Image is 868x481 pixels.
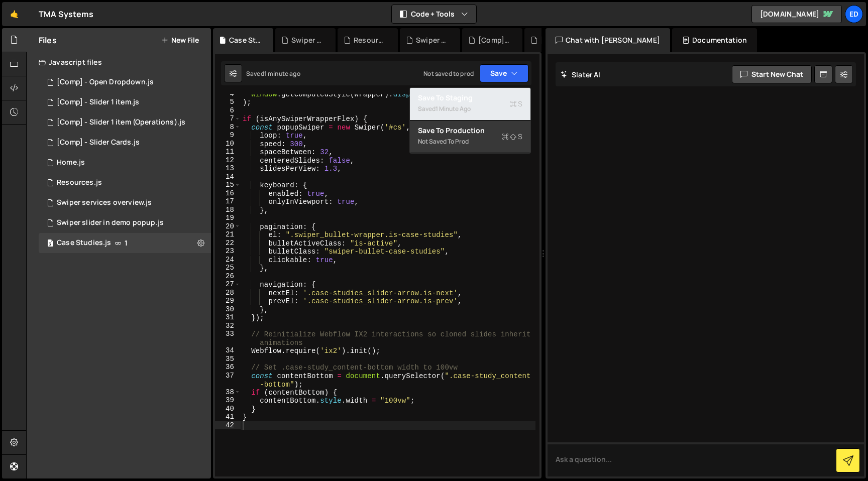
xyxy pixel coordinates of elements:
span: 3 [47,240,53,248]
div: Chat with [PERSON_NAME] [546,28,670,52]
div: Swiper slider in demo popup.js [57,218,164,227]
h2: Slater AI [561,70,601,79]
div: [Comp] - Slider Cards.js [57,138,140,147]
button: Save to ProductionS Not saved to prod [410,121,530,153]
div: [Comp] - Slider 1 item.js [57,98,139,107]
div: 35 [215,355,241,364]
div: 27 [215,280,241,289]
div: 41 [215,413,241,421]
div: 37 [215,372,241,388]
button: Code + Tools [392,5,476,23]
div: 8 [215,123,241,132]
div: 15745/44803.js [39,193,211,213]
div: 14 [215,173,241,181]
div: 24 [215,256,241,264]
div: [Comp] - Slider 1 item.js [540,35,573,45]
div: 15 [215,181,241,189]
div: 20 [215,222,241,231]
div: 22 [215,239,241,248]
div: 12 [215,156,241,165]
div: Case Studies.js [57,238,111,248]
button: New File [161,36,199,44]
div: Swiper slider in demo popup.js [416,35,448,45]
div: 33 [215,330,241,346]
div: 15745/44306.js [39,173,211,193]
span: S [510,99,522,109]
div: Case Studies.js [39,233,211,253]
div: 6 [215,106,241,115]
div: 32 [215,322,241,330]
a: [DOMAIN_NAME] [751,5,842,23]
div: 11 [215,148,241,156]
div: [Comp] - Open Dropdown.js [478,35,510,45]
div: 7 [215,114,241,123]
div: 21 [215,230,241,239]
h2: Files [39,35,57,46]
div: Resources.js [354,35,386,45]
div: 9 [215,131,241,140]
div: TMA Systems [39,8,93,20]
div: 15745/43499.js [39,213,211,233]
div: Not saved to prod [418,136,522,148]
div: 36 [215,363,241,372]
div: 15745/41885.js [39,92,211,112]
div: Case Studies.js [229,35,261,45]
button: Save to StagingS Saved1 minute ago [410,88,530,121]
a: Ed [845,5,863,23]
div: 17 [215,197,241,206]
div: 30 [215,305,241,314]
div: 29 [215,297,241,305]
div: 28 [215,289,241,297]
div: Save to Production [418,126,522,136]
div: 39 [215,396,241,405]
span: 1 [125,239,128,247]
div: 16 [215,189,241,198]
div: Home.js [57,158,85,167]
div: Javascript files [27,52,211,72]
div: Swiper services overview.js [291,35,323,45]
div: Saved [246,69,300,78]
div: 34 [215,346,241,355]
span: S [502,132,522,142]
div: 13 [215,164,241,173]
div: 40 [215,405,241,413]
div: 15745/41947.js [39,72,211,92]
div: Documentation [672,28,757,52]
div: 10 [215,140,241,148]
div: 42 [215,421,241,430]
div: 5 [215,98,241,106]
div: 25 [215,264,241,272]
div: 15745/41948.js [39,112,211,133]
div: 1 minute ago [436,104,471,113]
div: 18 [215,206,241,214]
div: 15745/41882.js [39,153,211,173]
div: [Comp] - Open Dropdown.js [57,78,154,87]
div: 38 [215,388,241,397]
div: Saved [418,103,522,115]
div: 15745/42002.js [39,133,211,153]
div: Swiper services overview.js [57,198,152,207]
div: [Comp] - Slider 1 item (Operations).js [57,118,185,127]
button: Start new chat [732,65,812,83]
div: 31 [215,313,241,322]
a: 🤙 [2,2,27,26]
div: Save to Staging [418,93,522,103]
button: Save [480,64,528,82]
div: Resources.js [57,178,102,187]
div: 26 [215,272,241,281]
div: 19 [215,214,241,222]
div: 1 minute ago [264,69,300,78]
div: Not saved to prod [423,69,474,78]
div: 23 [215,247,241,256]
